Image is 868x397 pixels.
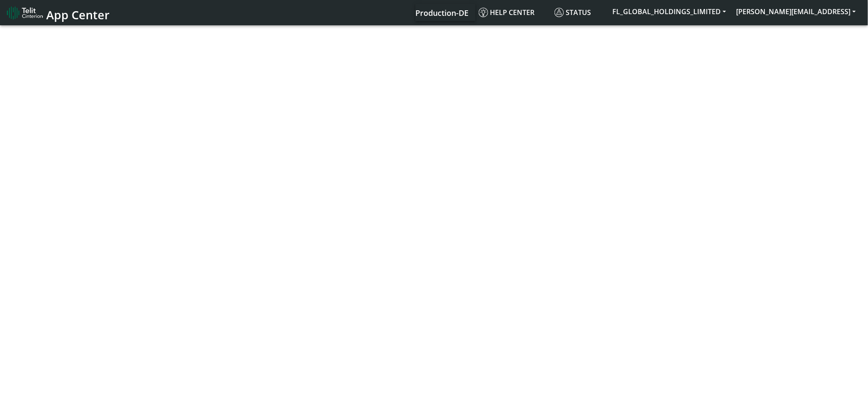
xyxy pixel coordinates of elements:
[46,7,110,23] span: App Center
[608,4,731,19] button: FL_GLOBAL_HOLDINGS_LIMITED
[7,6,43,20] img: logo-telit-cinterion-gw-new.png
[555,8,591,17] span: Status
[731,4,861,19] button: [PERSON_NAME][EMAIL_ADDRESS]
[479,8,535,17] span: Help center
[479,8,488,17] img: knowledge.svg
[555,8,564,17] img: status.svg
[7,3,108,22] a: App Center
[551,4,608,21] a: Status
[475,4,551,21] a: Help center
[415,4,468,21] a: Your current platform instance
[416,8,469,18] span: Production-DE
